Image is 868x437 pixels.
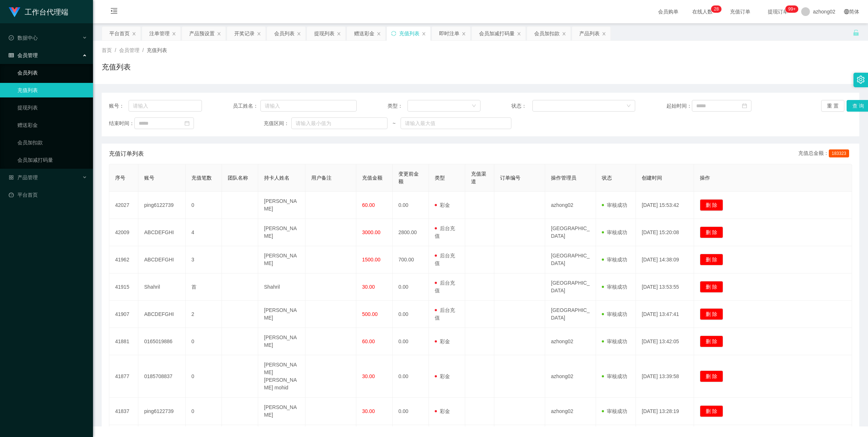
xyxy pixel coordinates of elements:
[726,9,754,14] span: 充值订单
[636,328,694,355] td: [DATE] 13:42:05
[821,100,844,112] button: 重 置
[602,202,627,208] span: 审核成功
[545,398,596,425] td: azhong02
[636,246,694,273] td: [DATE] 14:38:09
[144,175,154,181] span: 账号
[17,100,87,115] a: 提现列表
[545,355,596,398] td: azhong02
[500,175,520,181] span: 订单编号
[636,398,694,425] td: [DATE] 13:28:19
[258,301,305,328] td: [PERSON_NAME]
[435,280,455,293] span: 后台充值
[258,219,305,246] td: [PERSON_NAME]
[109,246,138,273] td: 41962
[9,52,38,58] span: 会员管理
[700,226,723,238] button: 删 除
[184,121,190,126] i: 图标: calendar
[362,257,381,262] span: 1500.00
[700,336,723,347] button: 删 除
[186,328,222,355] td: 0
[517,32,521,36] i: 图标: close
[258,246,305,273] td: [PERSON_NAME]
[472,104,476,109] i: 图标: down
[138,246,186,273] td: ABCDEFGHI
[147,47,167,53] span: 充值列表
[109,27,130,40] div: 平台首页
[479,27,515,40] div: 会员加减打码量
[700,405,723,417] button: 删 除
[258,398,305,425] td: [PERSON_NAME]
[186,398,222,425] td: 0
[109,301,138,328] td: 41907
[102,0,126,24] i: 图标: menu-fold
[636,273,694,301] td: [DATE] 13:53:55
[362,408,375,414] span: 30.00
[435,175,445,181] span: 类型
[602,175,612,181] span: 状态
[626,104,631,109] i: 图标: down
[435,202,450,208] span: 彩金
[551,175,576,181] span: 操作管理员
[401,117,511,129] input: 请输入最大值
[857,76,865,84] i: 图标: setting
[362,202,375,208] span: 60.00
[9,175,14,180] i: 图标: appstore-o
[362,373,375,379] span: 30.00
[17,65,87,80] a: 会员列表
[311,175,332,181] span: 用户备注
[337,32,341,36] i: 图标: close
[260,100,357,112] input: 请输入
[264,120,291,127] span: 充值区间：
[579,27,600,40] div: 产品列表
[636,192,694,219] td: [DATE] 15:53:42
[9,9,68,15] a: 工作台代理端
[602,408,627,414] span: 审核成功
[853,29,859,36] i: 图标: unlock
[234,27,255,40] div: 开奖记录
[393,398,429,425] td: 0.00
[422,32,426,36] i: 图标: close
[545,246,596,273] td: [GEOGRAPHIC_DATA]
[138,192,186,219] td: ping6122739
[545,219,596,246] td: [GEOGRAPHIC_DATA]
[636,355,694,398] td: [DATE] 13:39:58
[511,102,532,110] span: 状态：
[393,273,429,301] td: 0.00
[362,311,378,317] span: 500.00
[149,27,170,40] div: 注单管理
[393,246,429,273] td: 700.00
[534,27,560,40] div: 会员加扣款
[138,355,186,398] td: 0185708837
[377,32,381,36] i: 图标: close
[138,398,186,425] td: ping6122739
[636,301,694,328] td: [DATE] 13:47:41
[435,408,450,414] span: 彩金
[393,301,429,328] td: 0.00
[700,308,723,320] button: 删 除
[109,149,144,158] span: 充值订单列表
[258,328,305,355] td: [PERSON_NAME]
[700,370,723,382] button: 删 除
[186,355,222,398] td: 0
[291,117,388,129] input: 请输入最小值为
[388,102,407,110] span: 类型：
[362,338,375,344] span: 60.00
[602,338,627,344] span: 审核成功
[297,32,301,36] i: 图标: close
[172,32,176,36] i: 图标: close
[393,328,429,355] td: 0.00
[700,281,723,293] button: 删 除
[138,273,186,301] td: Shahril
[186,192,222,219] td: 0
[711,5,722,13] sup: 28
[314,27,334,40] div: 提现列表
[435,253,455,266] span: 后台充值
[362,229,381,235] span: 3000.00
[829,149,849,157] span: 183323
[435,373,450,379] span: 彩金
[109,219,138,246] td: 42009
[764,9,792,14] span: 提现订单
[388,120,401,127] span: ~
[9,188,87,202] a: 图标: dashboard平台首页
[17,83,87,97] a: 充值列表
